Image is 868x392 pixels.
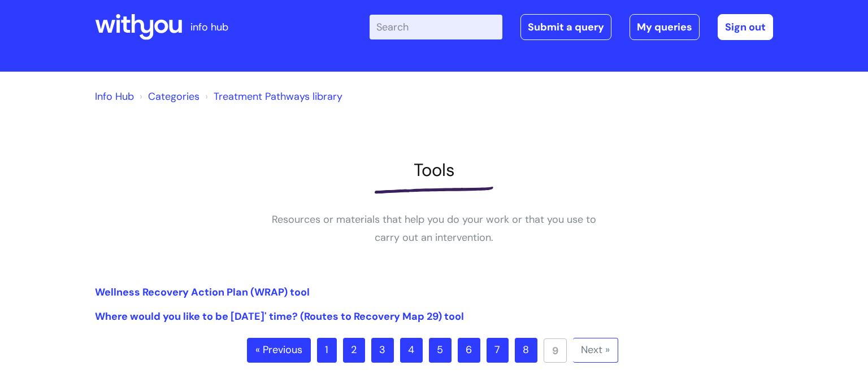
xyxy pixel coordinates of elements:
[137,87,199,105] li: Solution home
[487,338,509,363] a: 7
[429,338,452,363] a: 5
[520,14,611,40] a: Submit a query
[95,310,464,323] a: Where would you like to be [DATE]' time? (Routes to Recovery Map 29) tool
[573,338,618,363] a: Next »
[247,338,311,363] a: « Previous
[214,90,342,103] a: Treatment Pathways library
[544,338,567,363] a: 9
[400,338,423,363] a: 4
[317,338,337,363] a: 1
[718,14,773,40] a: Sign out
[202,87,342,105] li: Treatment Pathways library
[95,285,310,299] a: Wellness Recovery Action Plan (WRAP) tool
[343,338,365,363] a: 2
[148,90,199,103] a: Categories
[370,14,773,40] div: | -
[630,14,700,40] a: My queries
[95,160,773,180] h1: Tools
[264,210,604,247] p: Resources or materials that help you do your work or that you use to carry out an intervention.
[458,338,480,363] a: 6
[515,338,537,363] a: 8
[95,90,134,103] a: Info Hub
[190,18,228,36] p: info hub
[371,338,394,363] a: 3
[370,15,502,39] input: Search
